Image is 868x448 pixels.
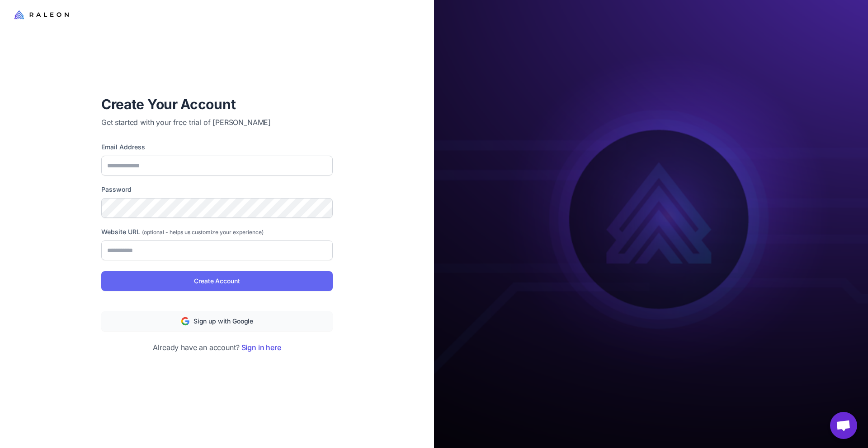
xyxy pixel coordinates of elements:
[101,185,333,194] label: Password
[193,316,253,326] span: Sign up with Google
[101,95,333,113] h1: Create Your Account
[241,343,281,352] a: Sign in here
[830,412,857,439] div: Open chat
[101,342,333,353] p: Already have an account?
[101,117,333,128] p: Get started with your free trial of [PERSON_NAME]
[194,276,240,286] span: Create Account
[142,229,264,236] span: (optional - helps us customize your experience)
[101,271,333,291] button: Create Account
[101,142,333,152] label: Email Address
[101,227,333,237] label: Website URL
[101,311,333,331] button: Sign up with Google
